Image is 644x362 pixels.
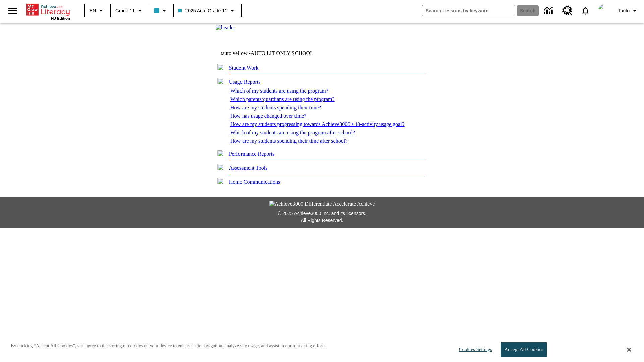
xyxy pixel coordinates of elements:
[11,343,327,349] p: By clicking “Accept All Cookies”, you agree to the storing of cookies on your device to enhance s...
[229,179,280,185] a: Home Communications
[229,165,268,171] a: Assessment Tools
[176,5,239,17] button: Class: 2025 Auto Grade 11, Select your class
[87,5,108,17] button: Language: EN, Select a language
[217,78,224,84] img: minus.gif
[230,88,328,94] a: Which of my students are using the program?
[230,130,355,135] a: Which of my students are using the program after school?
[627,347,631,353] button: Close
[3,1,22,21] button: Open side menu
[618,7,630,14] span: Tauto
[151,5,171,17] button: Class color is light blue. Change class color
[229,65,259,71] a: Student Work
[229,79,261,85] a: Usage Reports
[230,96,335,102] a: Which parents/guardians are using the program?
[216,25,235,31] img: header
[615,5,641,17] button: Profile/Settings
[230,105,321,110] a: How are my students spending their time?
[598,4,611,17] img: Avatar
[217,64,224,70] img: plus.gif
[217,178,224,184] img: plus.gif
[501,342,547,357] button: Accept All Cookies
[178,7,227,14] span: 2025 Auto Grade 11
[269,201,375,207] img: Achieve3000 Differentiate Accelerate Achieve
[230,113,306,119] a: How has usage changed over time?
[577,2,594,19] a: Notifications
[115,7,135,14] span: Grade 11
[230,121,405,127] a: How are my students progressing towards Achieve3000's 40-activity usage goal?
[90,7,96,14] span: EN
[594,2,615,19] button: Select a new avatar
[229,151,275,157] a: Performance Reports
[251,50,313,56] nobr: AUTO LIT ONLY SCHOOL
[558,2,577,20] a: Resource Center, Will open in new tab
[230,138,347,144] a: How are my students spending their time after school?
[422,5,515,16] input: search field
[51,16,70,20] span: NJ Edition
[217,164,224,170] img: plus.gif
[540,2,558,20] a: Data Center
[217,150,224,156] img: plus.gif
[113,5,147,17] button: Grade: Grade 11, Select a grade
[453,343,495,356] button: Cookies Settings
[221,50,344,56] td: tauto.yellow -
[26,2,70,20] div: Home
